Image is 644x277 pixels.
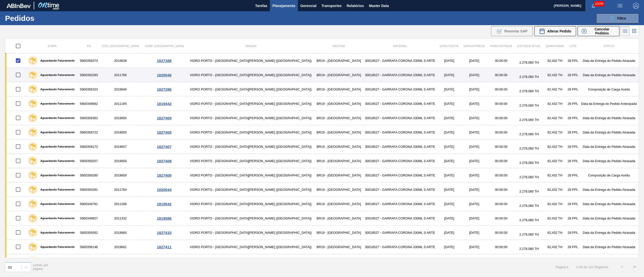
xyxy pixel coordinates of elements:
[589,27,615,35] span: Cancelar Pedidos
[461,82,488,97] td: [DATE]
[543,140,567,154] td: 82,432 TH
[534,26,576,36] div: Alterar Pedido
[99,68,142,82] td: 2011786
[461,168,488,182] td: [DATE]
[5,15,83,21] h1: Pedidos
[461,154,488,168] td: [DATE]
[488,140,515,154] td: 00:00:00
[315,54,363,68] td: BR19 - [GEOGRAPHIC_DATA]
[579,182,639,197] td: Data da Entrega do Pedido Atrasada
[187,97,315,111] td: VIDRO PORTO - [GEOGRAPHIC_DATA][PERSON_NAME] ([GEOGRAPHIC_DATA])
[315,82,363,97] td: BR19 - [GEOGRAPHIC_DATA]
[461,182,488,197] td: [DATE]
[567,254,579,268] td: 28 PPL
[488,82,515,97] td: 00:00:00
[519,89,539,93] span: 2.278,080 TH
[38,102,75,105] label: Aguardando Faturamento
[504,29,528,33] span: Reenviar SAP
[579,225,639,240] td: Data da Entrega do Pedido Atrasada
[488,168,515,182] td: 00:00:00
[99,54,142,68] td: 2019638
[576,265,608,269] span: 1 - 50 de 141 Registros
[143,145,186,149] div: 1827407
[461,240,488,254] td: [DATE]
[596,13,639,23] button: Filtro
[488,111,515,125] td: 00:00:00
[393,44,407,48] span: Material
[567,82,579,97] td: 28 PPL
[38,231,75,234] label: Aguardando Faturamento
[519,161,539,165] span: 2.278,080 TH
[143,73,186,77] div: 1820046
[187,111,315,125] td: VIDRO PORTO - [GEOGRAPHIC_DATA][PERSON_NAME] ([GEOGRAPHIC_DATA])
[488,68,515,82] td: 00:00:00
[315,168,363,182] td: BR19 - [GEOGRAPHIC_DATA]
[143,230,186,235] div: 1827410
[5,168,639,182] a: Aguardando Faturamento58003592602019659VIDRO PORTO - [GEOGRAPHIC_DATA][PERSON_NAME] ([GEOGRAPHIC_...
[315,68,363,82] td: BR19 - [GEOGRAPHIC_DATA]
[437,197,461,211] td: [DATE]
[461,97,488,111] td: [DATE]
[567,154,579,168] td: 28 PPL
[5,254,639,268] a: Aguardando Faturamento58003592632019662VIDRO PORTO - [GEOGRAPHIC_DATA][PERSON_NAME] ([GEOGRAPHIC_...
[187,68,315,82] td: VIDRO PORTO - [GEOGRAPHIC_DATA][PERSON_NAME] ([GEOGRAPHIC_DATA])
[99,140,142,154] td: 2019657
[543,240,567,254] td: 82,432 TH
[437,168,461,182] td: [DATE]
[143,216,186,220] div: 1819586
[315,140,363,154] td: BR19 - [GEOGRAPHIC_DATA]
[245,44,256,48] span: Origem
[33,263,49,271] span: Linhas por página
[620,26,630,36] div: Visão em Lista
[7,4,31,8] img: TNhmsLtSVTkK8tSr43FrP2fwEKptu5GPRR3wAAAABJRU5ErkJggg==
[437,240,461,254] td: [DATE]
[363,97,437,111] td: 30018527 - GARRAFA CORONA 330ML S ARTE
[363,68,437,82] td: 30018527 - GARRAFA CORONA 330ML S ARTE
[543,82,567,97] td: 82,432 TH
[187,82,315,97] td: VIDRO PORTO - [GEOGRAPHIC_DATA][PERSON_NAME] ([GEOGRAPHIC_DATA])
[517,44,541,48] span: Estoque atual
[579,240,639,254] td: Data da Entrega do Pedido Atrasada
[579,125,639,140] td: Data da Entrega do Pedido Atrasada
[363,125,437,140] td: 30018527 - GARRAFA CORONA 330ML S ARTE
[187,240,315,254] td: VIDRO PORTO - [GEOGRAPHIC_DATA][PERSON_NAME] ([GEOGRAPHIC_DATA])
[579,154,639,168] td: Data da Entrega do Pedido Atrasada
[143,245,186,249] div: 1827411
[315,211,363,225] td: BR19 - [GEOGRAPHIC_DATA]
[143,87,186,91] div: 1827396
[363,111,437,125] td: 30018527 - GARRAFA CORONA 330ML S ARTE
[187,225,315,240] td: VIDRO PORTO - [GEOGRAPHIC_DATA][PERSON_NAME] ([GEOGRAPHIC_DATA])
[437,125,461,140] td: [DATE]
[315,154,363,168] td: BR19 - [GEOGRAPHIC_DATA]
[79,197,99,211] td: 5800349781
[38,131,75,134] label: Aguardando Faturamento
[99,211,142,225] td: 2011332
[578,26,619,36] button: Cancelar Pedidos
[437,82,461,97] td: [DATE]
[547,29,571,33] span: Alterar Pedido
[315,111,363,125] td: BR19 - [GEOGRAPHIC_DATA]
[490,44,512,48] span: Hora Entrega
[546,44,564,48] span: Quantidade
[579,54,639,68] td: Data da Entrega do Pedido Atrasada
[464,44,485,48] span: Data entrega
[187,254,315,268] td: VIDRO PORTO - [GEOGRAPHIC_DATA][PERSON_NAME] ([GEOGRAPHIC_DATA])
[143,116,186,120] div: 1827400
[315,182,363,197] td: BR19 - [GEOGRAPHIC_DATA]
[38,217,75,220] label: Aguardando Faturamento
[579,140,639,154] td: Data da Entrega do Pedido Atrasada
[437,54,461,68] td: [DATE]
[5,125,639,140] a: Aguardando Faturamento58003587222019655VIDRO PORTO - [GEOGRAPHIC_DATA][PERSON_NAME] ([GEOGRAPHIC_...
[437,225,461,240] td: [DATE]
[543,211,567,225] td: 82,432 TH
[145,44,184,48] span: Comp. [GEOGRAPHIC_DATA]
[5,97,639,111] a: Aguardando Faturamento58003496822011185VIDRO PORTO - [GEOGRAPHIC_DATA][PERSON_NAME] ([GEOGRAPHIC_...
[488,154,515,168] td: 00:00:00
[143,188,186,192] div: 1820044
[38,159,75,162] label: Aguardando Faturamento
[437,140,461,154] td: [DATE]
[187,182,315,197] td: VIDRO PORTO - [GEOGRAPHIC_DATA][PERSON_NAME] ([GEOGRAPHIC_DATA])
[579,254,639,268] td: Data da Entrega do Pedido Atrasada
[617,16,626,20] span: Filtro
[315,125,363,140] td: BR19 - [GEOGRAPHIC_DATA]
